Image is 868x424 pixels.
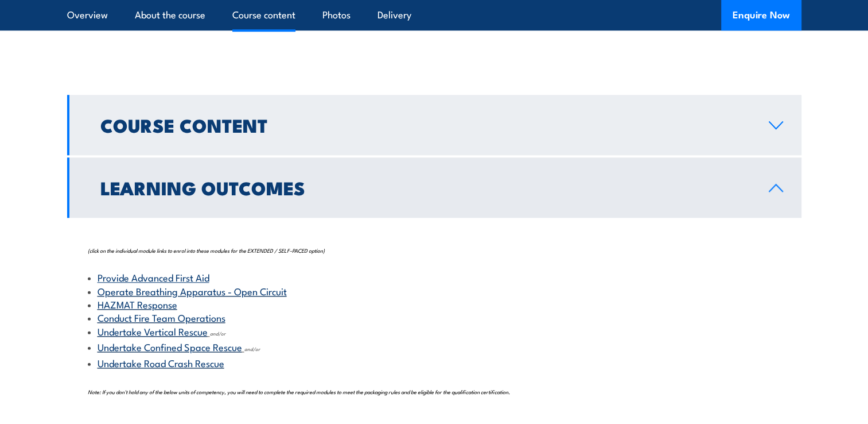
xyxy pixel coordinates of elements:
a: Operate Breathing Apparatus - Open Circuit [98,284,287,298]
a: Undertake Vertical Rescue [98,324,208,338]
a: Undertake Road Crash Rescue [98,356,224,369]
span: (click on the individual module links to enrol into these modules for the EXTENDED / SELF-PACED o... [88,246,325,254]
a: Undertake Confined Space Rescue [98,340,242,353]
a: Conduct Fire Team Operations [98,310,225,324]
span: and/or [210,330,225,337]
h2: Learning Outcomes [100,179,750,195]
a: Course Content [67,95,801,155]
a: HAZMAT Response [98,297,177,311]
h2: Course Content [100,117,750,133]
a: Provide Advanced First Aid [98,270,209,284]
span: and/or [244,345,260,352]
span: Note: If you don't hold any of the below units of competency, you will need to complete the requi... [88,388,510,395]
a: Learning Outcomes [67,157,801,218]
